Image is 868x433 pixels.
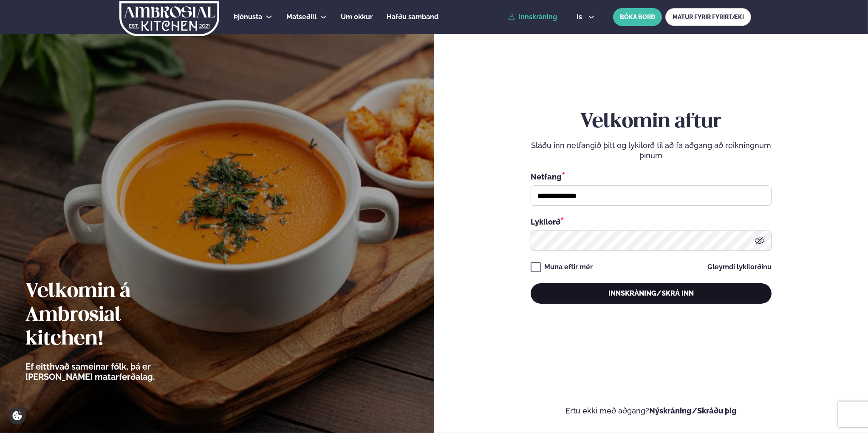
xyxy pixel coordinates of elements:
[25,280,202,351] h2: Velkomin á Ambrosial kitchen!
[577,14,585,20] span: is
[665,8,751,26] a: MATUR FYRIR FYRIRTÆKI
[286,13,317,21] span: Matseðill
[8,407,26,424] a: Cookie settings
[649,406,737,415] a: Nýskráning/Skráðu þig
[119,1,220,36] img: logo
[341,13,373,21] span: Um okkur
[387,13,438,21] span: Hafðu samband
[460,406,843,416] p: Ertu ekki með aðgang?
[531,216,772,227] div: Lykilorð
[387,12,438,22] a: Hafðu samband
[508,13,557,21] a: Innskráning
[531,110,772,134] h2: Velkomin aftur
[531,283,772,304] button: Innskráning/Skrá inn
[570,14,602,20] button: is
[531,171,772,182] div: Netfang
[341,12,373,22] a: Um okkur
[707,264,772,271] a: Gleymdi lykilorðinu
[234,12,262,22] a: Þjónusta
[531,140,772,161] p: Sláðu inn netfangið þitt og lykilorð til að fá aðgang að reikningnum þínum
[234,13,262,21] span: Þjónusta
[613,8,662,26] button: BÓKA BORÐ
[286,12,317,22] a: Matseðill
[25,362,202,382] p: Ef eitthvað sameinar fólk, þá er [PERSON_NAME] matarferðalag.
